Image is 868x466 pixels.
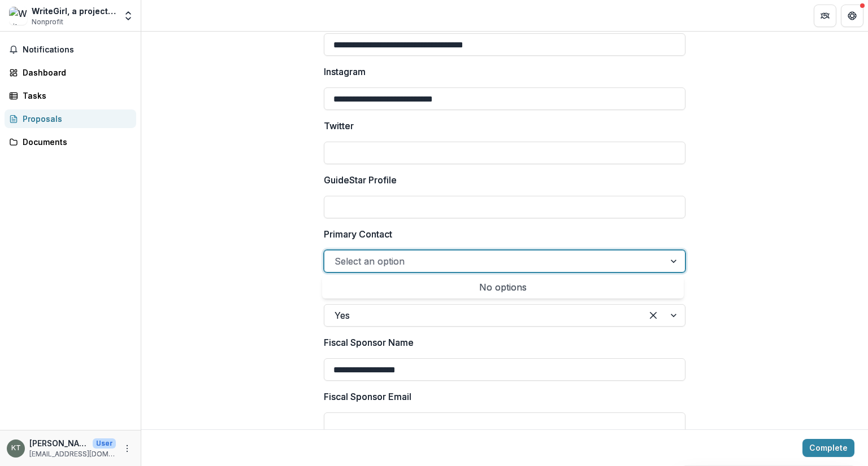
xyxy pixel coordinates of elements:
[23,136,127,148] div: Documents
[32,5,116,17] div: WriteGirl, a project of Community Partners
[841,5,863,27] button: Get Help
[814,5,836,27] button: Partners
[9,7,27,25] img: WriteGirl, a project of Community Partners
[5,109,136,128] a: Proposals
[324,390,411,403] p: Fiscal Sponsor Email
[29,449,116,459] p: [EMAIL_ADDRESS][DOMAIN_NAME]
[5,86,136,105] a: Tasks
[5,133,136,151] a: Documents
[120,442,134,455] button: More
[93,438,116,449] p: User
[23,45,132,55] span: Notifications
[324,173,397,187] p: GuideStar Profile
[802,439,854,457] button: Complete
[120,5,136,27] button: Open entity switcher
[23,67,127,78] div: Dashboard
[644,306,662,324] div: Clear selected options
[5,63,136,82] a: Dashboard
[324,119,354,133] p: Twitter
[324,336,414,349] p: Fiscal Sponsor Name
[322,276,684,298] div: Select options list
[324,227,392,241] p: Primary Contact
[29,437,88,449] p: [PERSON_NAME]
[324,276,682,298] div: No options
[11,445,21,452] div: Keren Taylor
[23,113,127,125] div: Proposals
[23,90,127,102] div: Tasks
[32,17,63,27] span: Nonprofit
[5,41,136,59] button: Notifications
[324,65,366,78] p: Instagram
